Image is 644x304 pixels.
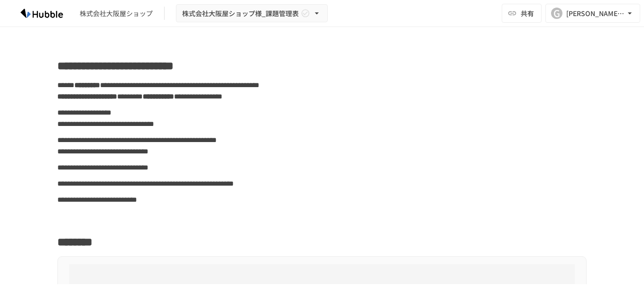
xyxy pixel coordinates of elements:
[551,8,562,19] div: G
[502,4,542,23] button: 共有
[545,4,640,23] button: G[PERSON_NAME][EMAIL_ADDRESS][DOMAIN_NAME]
[182,8,299,19] span: 株式会社大阪屋ショップ様_課題管理表
[11,6,72,21] img: HzDRNkGCf7KYO4GfwKnzITak6oVsp5RHeZBEM1dQFiQ
[176,4,328,23] button: 株式会社大阪屋ショップ様_課題管理表
[80,9,153,18] div: 株式会社大阪屋ショップ
[566,8,625,19] div: [PERSON_NAME][EMAIL_ADDRESS][DOMAIN_NAME]
[521,8,534,18] span: 共有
